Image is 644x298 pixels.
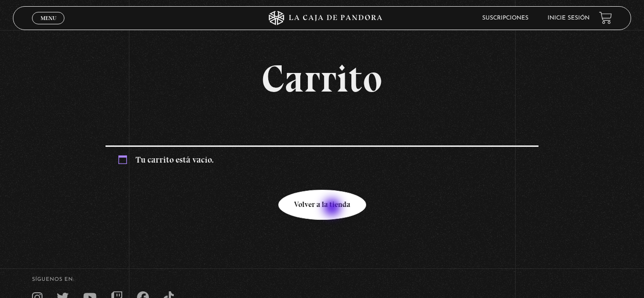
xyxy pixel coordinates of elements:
[106,145,538,173] div: Tu carrito está vacío.
[37,23,60,30] span: Cerrar
[41,15,56,21] span: Menu
[106,60,538,98] h1: Carrito
[482,15,528,21] a: Suscripciones
[599,11,612,24] a: View your shopping cart
[32,277,612,282] h4: SÍguenos en:
[278,190,366,220] a: Volver a la tienda
[548,15,590,21] a: Inicie sesión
